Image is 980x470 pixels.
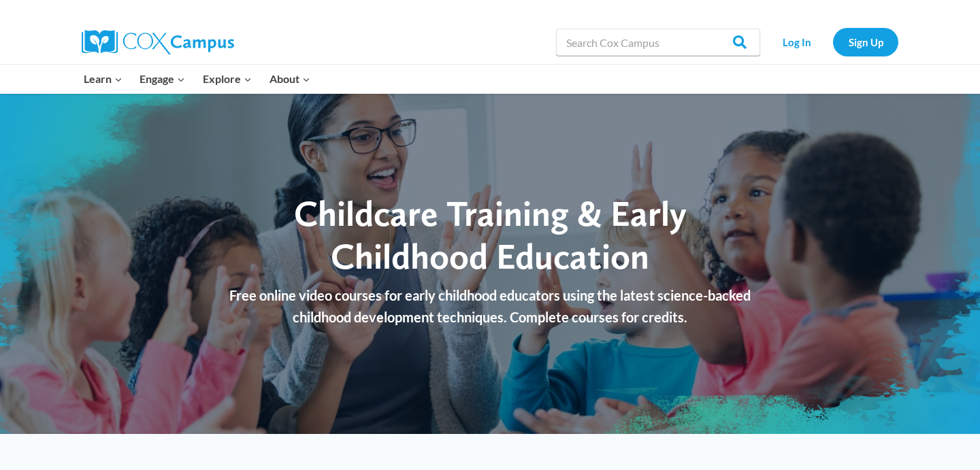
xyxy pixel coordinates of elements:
span: Learn [84,70,122,88]
img: Cox Campus [82,30,234,54]
a: Sign Up [833,28,898,56]
span: Childcare Training & Early Childhood Education [294,192,687,277]
span: Engage [140,70,185,88]
nav: Secondary Navigation [767,28,898,56]
span: Explore [203,70,252,88]
a: Log In [767,28,826,56]
input: Search Cox Campus [556,29,760,56]
p: Free online video courses for early childhood educators using the latest science-backed childhood... [214,284,766,328]
span: About [269,70,310,88]
nav: Primary Navigation [75,65,318,93]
